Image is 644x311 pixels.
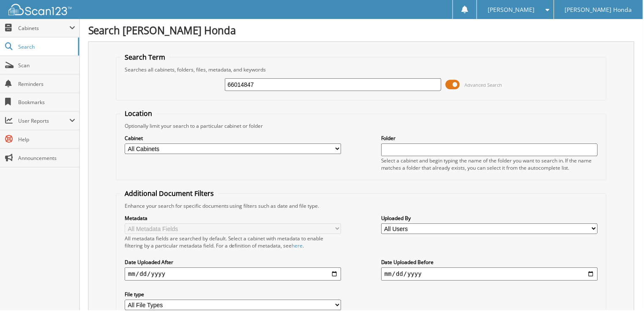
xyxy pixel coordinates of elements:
[125,235,342,250] div: All metadata fields are searched by default. Select a cabinet with metadata to enable filtering b...
[88,23,636,37] h1: Search [PERSON_NAME] Honda
[125,292,342,299] label: File type
[18,25,69,32] span: Cabinets
[382,215,599,222] label: Uploaded By
[566,7,633,12] span: [PERSON_NAME] Honda
[121,66,603,73] div: Searches all cabinets, folders, files, metadata, and keywords
[8,4,72,15] img: scan123-logo-white.svg
[382,157,599,172] div: Select a cabinet and begin typing the name of the folder you want to search in. If the name match...
[121,123,603,130] div: Optionally limit your search to a particular cabinet or folder
[382,268,599,281] input: end
[465,82,503,88] span: Advanced Search
[292,242,303,250] a: here
[382,135,599,142] label: Folder
[18,136,75,143] span: Help
[121,189,218,198] legend: Additional Document Filters
[488,7,536,12] span: [PERSON_NAME]
[18,118,69,125] span: User Reports
[121,109,157,118] legend: Location
[121,52,170,62] legend: Search Term
[125,135,342,142] label: Cabinet
[18,62,75,69] span: Scan
[18,99,75,106] span: Bookmarks
[125,259,342,266] label: Date Uploaded After
[125,268,342,281] input: start
[18,43,74,50] span: Search
[121,203,603,210] div: Enhance your search for specific documents using filters such as date and file type.
[18,155,75,162] span: Announcements
[382,259,599,266] label: Date Uploaded Before
[18,80,75,88] span: Reminders
[125,215,342,222] label: Metadata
